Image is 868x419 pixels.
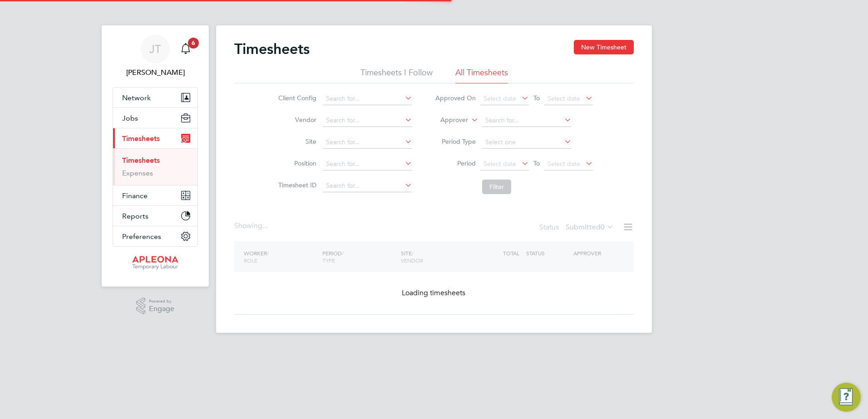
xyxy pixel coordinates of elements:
input: Search for... [323,136,412,149]
span: Powered by [149,297,174,305]
span: Select date [483,94,516,102]
label: Period [435,159,476,167]
span: Timesheets [122,134,160,143]
input: Search for... [323,158,412,171]
span: JT [149,43,161,55]
img: apleona-logo-retina.png [132,256,178,270]
a: Expenses [122,169,153,177]
span: To [531,157,542,169]
label: Position [276,159,316,167]
div: Status [539,221,616,234]
label: Vendor [276,116,316,124]
button: Preferences [113,226,197,246]
h2: Timesheets [234,40,310,58]
a: 6 [177,34,195,63]
span: 6 [188,38,199,49]
label: Client Config [276,94,316,102]
span: Julie Tante [113,67,198,78]
a: Timesheets [122,156,160,165]
span: 0 [601,223,605,232]
label: Approver [427,116,468,125]
span: Preferences [122,232,161,241]
span: To [531,92,542,104]
a: Go to home page [113,256,198,270]
span: Network [122,93,151,102]
span: Finance [122,191,148,200]
div: Showing [234,221,270,231]
button: Reports [113,206,197,226]
label: Submitted [566,223,614,232]
input: Search for... [323,114,412,127]
input: Search for... [323,180,412,192]
a: JT[PERSON_NAME] [113,34,198,78]
input: Search for... [323,93,412,105]
button: Engage Resource Center [832,383,861,412]
nav: Main navigation [102,25,209,287]
button: Filter [482,180,511,194]
span: Select date [483,160,516,168]
span: Select date [547,160,580,168]
button: New Timesheet [574,40,634,54]
a: Powered byEngage [136,297,175,315]
div: Timesheets [113,148,197,185]
label: Period Type [435,137,476,146]
span: Jobs [122,114,138,122]
button: Timesheets [113,128,197,148]
input: Select one [482,136,572,149]
label: Timesheet ID [276,181,316,189]
li: All Timesheets [455,67,508,83]
span: Engage [149,305,174,313]
span: Select date [547,94,580,102]
li: Timesheets I Follow [360,67,433,83]
span: ... [262,221,268,230]
button: Network [113,88,197,107]
span: Reports [122,212,148,220]
label: Approved On [435,94,476,102]
button: Finance [113,185,197,205]
button: Jobs [113,108,197,128]
label: Site [276,137,316,146]
input: Search for... [482,114,572,127]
